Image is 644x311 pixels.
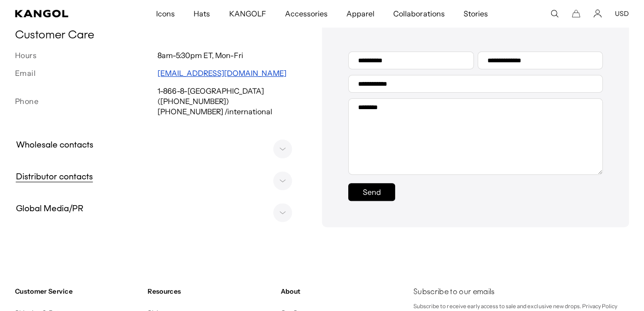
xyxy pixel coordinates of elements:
a: Kangol [15,10,103,17]
h3: Email [15,68,157,78]
h3: Distributor contacts [11,171,97,184]
summary: Global Media/PR [11,195,303,223]
p: [PHONE_NUMBER] /international [157,106,300,117]
button: USD [615,9,629,18]
p: 8am-5:30pm ET, Mon-Fri [157,50,300,60]
a: [EMAIL_ADDRESS][DOMAIN_NAME] [157,68,287,78]
h4: About [281,287,406,296]
a: Account [593,9,602,18]
summary: Distributor contacts [11,163,303,192]
summary: Wholesale contacts [11,132,303,160]
h4: Subscribe to our emails [413,287,629,297]
summary: Search here [550,9,559,18]
h4: Customer Service [15,287,140,296]
h3: Global Media/PR [11,203,88,216]
h3: Wholesale contacts [11,139,98,152]
h4: Resources [148,287,273,296]
h3: Hours [15,50,157,60]
button: Send [348,183,395,201]
p: 1-866-8-[GEOGRAPHIC_DATA] ([PHONE_NUMBER]) [157,86,300,106]
h2: Customer Care [15,29,300,43]
button: Cart [572,9,580,18]
h3: Phone [15,96,157,106]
